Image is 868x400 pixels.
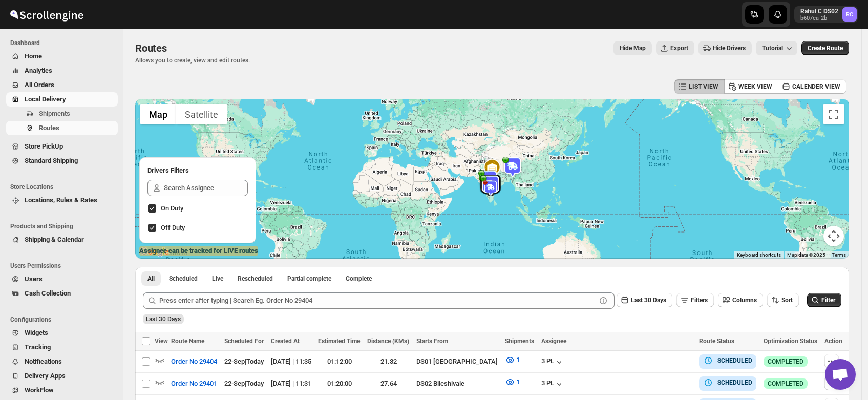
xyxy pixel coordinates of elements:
[787,252,825,258] span: Map data ©2025
[176,104,227,124] button: Show satellite imagery
[505,338,534,345] span: Shipments
[703,355,752,366] button: SCHEDULED
[10,262,118,270] span: Users Permissions
[516,378,520,386] span: 1
[717,379,752,386] b: SCHEDULED
[617,293,672,307] button: Last 30 Days
[499,374,526,390] button: 1
[141,271,161,286] button: All routes
[825,359,856,390] div: Open chat
[6,383,118,397] button: WorkFlow
[703,377,752,388] button: SCHEDULED
[824,338,842,345] span: Action
[138,245,172,259] img: Google
[367,356,410,367] div: 21.32
[25,372,66,380] span: Delivery Apps
[10,39,118,47] span: Dashboard
[516,356,520,364] span: 1
[699,338,734,345] span: Route Status
[541,357,564,367] button: 3 PL
[155,338,168,345] span: View
[713,44,746,52] span: Hide Drivers
[318,338,360,345] span: Estimated Time
[139,246,258,256] label: Assignee can be tracked for LIVE routes
[768,357,803,366] span: COMPLETED
[25,289,71,297] span: Cash Collection
[6,78,118,92] button: All Orders
[737,251,781,259] button: Keyboard shortcuts
[767,293,799,307] button: Sort
[541,379,564,389] div: 3 PL
[541,338,566,345] span: Assignee
[140,104,176,124] button: Show street map
[691,297,708,304] span: Filters
[25,95,66,103] span: Local Delivery
[6,272,118,286] button: Users
[821,297,835,304] span: Filter
[25,236,84,243] span: Shipping & Calendar
[161,224,185,231] span: Off Duty
[25,357,62,365] span: Notifications
[171,356,217,367] span: Order No 29404
[6,193,118,207] button: Locations, Rules & Rates
[346,275,372,283] span: Complete
[613,41,652,55] button: Map action label
[718,293,763,307] button: Columns
[676,293,714,307] button: Filters
[416,338,448,345] span: Starts From
[762,45,783,52] span: Tutorial
[238,275,273,283] span: Rescheduled
[732,297,757,304] span: Columns
[6,340,118,354] button: Tracking
[25,386,54,394] span: WorkFlow
[6,326,118,340] button: Widgets
[271,378,312,389] div: [DATE] | 11:31
[656,41,694,55] button: Export
[224,338,264,345] span: Scheduled For
[808,44,843,52] span: Create Route
[778,79,846,94] button: CALENDER VIEW
[620,44,646,52] span: Hide Map
[25,142,63,150] span: Store PickUp
[6,233,118,247] button: Shipping & Calendar
[6,49,118,64] button: Home
[25,343,51,351] span: Tracking
[39,124,59,132] span: Routes
[161,204,183,212] span: On Duty
[846,11,853,18] text: RC
[416,356,499,367] div: DS01 [GEOGRAPHIC_DATA]
[6,107,118,121] button: Shipments
[159,292,596,309] input: Press enter after typing | Search Eg. Order No 29404
[318,356,361,367] div: 01:12:00
[674,79,725,94] button: LIST VIEW
[738,82,772,91] span: WEEK VIEW
[6,354,118,369] button: Notifications
[800,15,838,22] p: b607ea-2b
[10,183,118,191] span: Store Locations
[698,41,752,55] button: Hide Drivers
[689,82,718,91] span: LIST VIEW
[792,82,840,91] span: CALENDER VIEW
[25,52,42,60] span: Home
[318,378,361,389] div: 01:20:00
[794,6,858,23] button: User menu
[169,275,198,283] span: Scheduled
[764,338,817,345] span: Optimization Status
[756,41,797,55] button: Tutorial
[781,297,793,304] span: Sort
[832,252,846,258] a: Terms (opens in new tab)
[367,378,410,389] div: 27.64
[8,2,85,27] img: ScrollEngine
[165,375,223,392] button: Order No 29401
[10,222,118,230] span: Products and Shipping
[823,104,844,124] button: Toggle fullscreen view
[807,293,841,307] button: Filter
[271,338,300,345] span: Created At
[367,338,409,345] span: Distance (KMs)
[6,286,118,301] button: Cash Collection
[171,338,204,345] span: Route Name
[25,196,97,204] span: Locations, Rules & Rates
[147,275,155,283] span: All
[39,110,70,117] span: Shipments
